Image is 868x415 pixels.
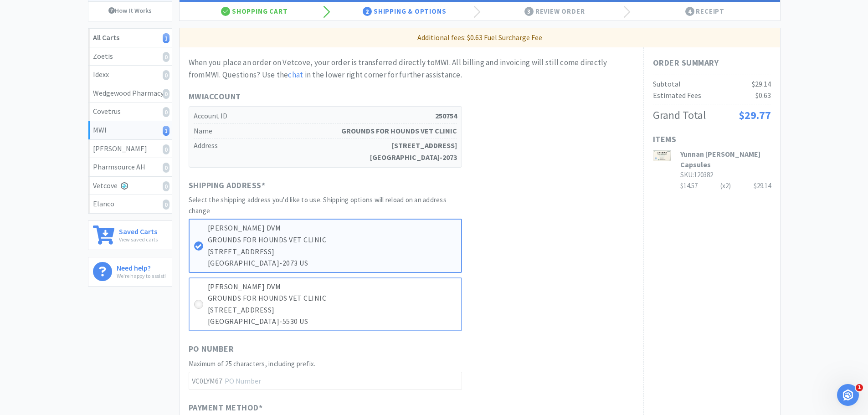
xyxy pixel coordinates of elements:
[189,56,634,81] div: When you place an order on Vetcove, your order is transferred directly to MWI . All billing and i...
[163,107,169,117] i: 0
[680,170,713,179] span: SKU: 120382
[189,195,447,215] span: Select the shipping address you'd like to use. Shipping options will reload on an address change
[754,180,771,191] div: $29.14
[837,384,859,406] iframe: Intercom live chat
[435,110,457,122] strong: 250754
[163,33,169,43] i: 1
[163,126,169,136] i: 1
[189,90,462,103] h1: MWI Account
[93,124,167,136] div: MWI
[163,52,169,62] i: 0
[163,163,169,173] i: 0
[180,2,330,20] div: Shopping Cart
[653,78,681,90] div: Subtotal
[163,89,169,99] i: 0
[653,149,671,163] img: d28b08391a0c4caea2ed8d0b75b31e5f_569241.png
[653,90,701,102] div: Estimated Fees
[88,47,172,66] a: Zoetis0
[680,149,771,169] h3: Yunnan [PERSON_NAME] Capsules
[194,109,457,124] h5: Account ID
[720,180,731,191] div: (x 2 )
[117,262,166,272] h6: Need help?
[370,140,457,163] strong: [STREET_ADDRESS] [GEOGRAPHIC_DATA]-2073
[685,7,694,16] span: 4
[329,2,480,20] div: Shipping & Options
[88,29,172,47] a: All Carts1
[208,234,457,246] p: GROUNDS FOR HOUNDS VET CLINIC
[653,107,706,124] div: Grand Total
[194,138,457,164] h5: Address
[88,102,172,121] a: Covetrus0
[480,2,630,20] div: Review Order
[119,235,158,244] p: View saved carts
[189,401,263,415] span: Payment Method *
[183,32,776,44] p: Additional fees: $0.63 Fuel Surcharge Fee
[653,56,771,70] h1: Order Summary
[208,304,457,316] p: [STREET_ADDRESS]
[93,180,167,192] div: Vetcove
[163,70,169,80] i: 0
[163,200,169,210] i: 0
[189,359,316,368] span: Maximum of 25 characters, including prefix.
[208,316,457,328] p: [GEOGRAPHIC_DATA]-5530 US
[752,79,771,88] span: $29.14
[93,161,167,173] div: Pharmsource AH
[208,246,457,258] p: [STREET_ADDRESS]
[88,195,172,213] a: Elanco0
[88,66,172,84] a: Idexx0
[341,125,457,137] strong: GROUNDS FOR HOUNDS VET CLINIC
[208,292,457,304] p: GROUNDS FOR HOUNDS VET CLINIC
[88,158,172,177] a: Pharmsource AH0
[88,220,172,250] a: Saved CartsView saved carts
[680,180,771,191] div: $14.57
[93,87,167,99] div: Wedgewood Pharmacy
[117,272,166,280] p: We're happy to assist!
[189,372,462,390] input: PO Number
[653,133,771,146] h1: Items
[189,372,224,389] span: VC0LYM67
[189,343,234,356] span: PO Number
[93,198,167,210] div: Elanco
[208,222,457,234] p: [PERSON_NAME] DVM
[189,179,266,192] span: Shipping Address *
[524,7,534,16] span: 3
[755,91,771,100] span: $0.63
[288,70,303,80] a: chat
[88,84,172,103] a: Wedgewood Pharmacy0
[88,177,172,195] a: Vetcove0
[93,106,167,118] div: Covetrus
[88,140,172,159] a: [PERSON_NAME]0
[93,143,167,155] div: [PERSON_NAME]
[363,7,372,16] span: 2
[93,51,167,62] div: Zoetis
[208,257,457,269] p: [GEOGRAPHIC_DATA]-2073 US
[630,2,780,20] div: Receipt
[88,121,172,140] a: MWI1
[93,33,119,42] strong: All Carts
[739,108,771,122] span: $29.77
[119,225,158,235] h6: Saved Carts
[88,2,172,19] a: How It Works
[194,124,457,139] h5: Name
[93,69,167,81] div: Idexx
[856,384,863,391] span: 1
[163,181,169,191] i: 0
[208,281,457,293] p: [PERSON_NAME] DVM
[163,144,169,154] i: 0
